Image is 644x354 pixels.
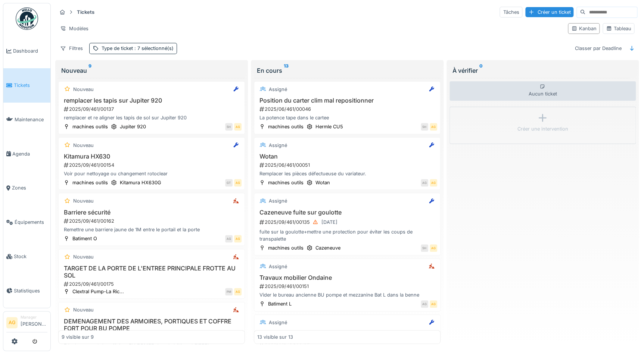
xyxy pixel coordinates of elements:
div: Tâches [500,7,522,18]
div: Type de ticket [102,45,174,52]
span: Équipements [15,219,47,226]
div: Manager [21,314,47,320]
div: 2025/09/461/00151 [259,283,437,290]
div: machines outils [72,123,108,130]
span: Zones [12,184,47,191]
div: En cours [257,66,438,75]
img: Badge_color-CXgf-gQk.svg [16,7,38,30]
div: Batiment O [72,235,97,242]
a: Statistiques [3,273,50,308]
div: fuite sur la goulotte+mettre une protection pour éviter les coups de transpalette [257,228,437,242]
h3: Travaux mobilier Ondaine [257,274,437,281]
h3: Position du carter clim mal repositionner [257,97,437,104]
span: Tickets [14,82,47,89]
div: PM [225,288,233,295]
h3: remplacer les tapis sur Jupiter 920 [62,97,242,104]
a: Dashboard [3,34,50,68]
span: Agenda [12,150,47,157]
div: Nouveau [73,142,94,149]
div: remplacer et re aligner les tapis de sol sur Jupiter 920 [62,114,242,121]
div: Remplacer les pièces défectueuse du variateur. [257,170,437,177]
div: Vider le bureau ancienne BU pompe et mezzanine Bat L dans la benne [257,291,437,298]
li: AG [6,317,18,328]
div: Nouveau [73,306,94,313]
div: 2025/09/461/00137 [63,106,242,113]
a: Maintenance [3,103,50,137]
h3: TARGET DE LA PORTE DE L'ENTREE PRINCIPALE FROTTE AU SOL [62,265,242,279]
div: AG [234,288,242,295]
a: Équipements [3,205,50,239]
div: 13 visible sur 13 [257,333,293,341]
span: Stock [14,253,47,260]
h3: DEMENAGEMENT DES ARMOIRES, PORTIQUES ET COFFRE FORT POUR BU POMPE [62,318,242,332]
div: Nouveau [61,66,242,75]
div: machines outils [268,244,304,251]
div: Voir pour nettoyage ou changement rotoclear [62,170,242,177]
sup: 13 [284,66,289,75]
div: SH [421,123,428,131]
a: Tickets [3,68,50,103]
div: Remettre une barriere jaune de 1M entre le portail et la porte [62,226,242,233]
div: AG [234,179,242,187]
div: Modèles [57,23,92,34]
div: 2025/09/461/00135 [259,217,437,227]
div: Jupiter 920 [120,123,146,130]
div: machines outils [72,179,108,186]
div: SH [225,123,233,131]
li: [PERSON_NAME] [21,314,47,330]
div: Clextral Pump-La Ric... [72,288,124,295]
div: AG [430,179,437,187]
div: Nouveau [73,253,94,260]
div: Créer un ticket [525,7,573,17]
span: Statistiques [14,287,47,294]
strong: Tickets [74,9,97,16]
span: Maintenance [15,116,47,123]
sup: 9 [88,66,91,75]
sup: 0 [479,66,483,75]
div: 2025/09/461/00162 [63,217,242,225]
h3: Kitamura HX630 [62,153,242,160]
div: Créer une intervention [517,125,568,132]
div: AG [430,244,437,252]
div: Hermle CU5 [315,123,343,130]
div: Assigné [269,263,287,270]
div: La potence tape dans le cartee [257,114,437,121]
div: GT [225,179,233,187]
div: AG [234,123,242,131]
span: Dashboard [13,47,47,54]
div: 9 visible sur 9 [62,333,94,341]
div: AG [421,179,428,187]
div: À vérifier [452,66,633,75]
h3: Wotan [257,153,437,160]
a: Stock [3,239,50,274]
a: AG Manager[PERSON_NAME] [6,314,47,332]
div: AG [421,300,428,308]
div: Aucun ticket [449,81,636,101]
div: Filtres [57,43,86,54]
div: 2025/09/461/00154 [63,162,242,169]
div: machines outils [268,179,304,186]
div: Assigné [269,319,287,326]
div: SH [421,244,428,252]
div: 2025/06/461/00046 [259,106,437,113]
div: Assigné [269,86,287,93]
div: Batiment L [268,300,292,307]
div: Tableau [606,25,631,32]
div: machines outils [268,123,304,130]
div: Assigné [269,142,287,149]
div: Wotan [315,179,330,186]
a: Zones [3,171,50,205]
div: Cazeneuve [315,244,340,251]
div: AG [234,235,242,242]
a: Agenda [3,137,50,171]
div: Classer par Deadline [571,43,625,54]
div: 2025/06/461/00051 [259,162,437,169]
h3: Cazeneuve fuite sur goulotte [257,209,437,216]
span: : 7 sélectionné(s) [133,46,174,51]
div: Kitamura HX630G [120,179,161,186]
div: Kanban [571,25,596,32]
div: [DATE] [321,219,337,226]
div: Assigné [269,197,287,204]
div: Nouveau [73,197,94,204]
h3: Barriere sécurité [62,209,242,216]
